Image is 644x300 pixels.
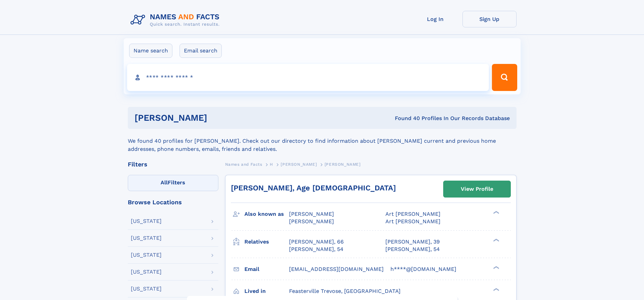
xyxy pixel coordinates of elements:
[180,44,222,58] label: Email search
[244,236,289,248] h3: Relatives
[301,115,510,122] div: Found 40 Profiles In Our Records Database
[289,218,334,225] span: [PERSON_NAME]
[128,11,225,29] img: Logo Names and Facts
[289,288,401,294] span: Feasterville Trevose, [GEOGRAPHIC_DATA]
[270,160,273,168] a: H
[289,211,334,217] span: [PERSON_NAME]
[289,238,344,246] a: [PERSON_NAME], 66
[128,129,517,153] div: We found 40 profiles for [PERSON_NAME]. Check out our directory to find information about [PERSON...
[492,238,500,242] div: ❯
[244,263,289,275] h3: Email
[385,238,440,246] a: [PERSON_NAME], 39
[131,218,162,224] div: [US_STATE]
[128,199,218,205] div: Browse Locations
[244,208,289,220] h3: Also known as
[289,266,384,272] span: [EMAIL_ADDRESS][DOMAIN_NAME]
[131,252,162,258] div: [US_STATE]
[289,246,343,253] a: [PERSON_NAME], 54
[461,181,493,197] div: View Profile
[492,287,500,292] div: ❯
[408,11,462,27] a: Log In
[492,64,517,91] button: Search Button
[127,64,489,91] input: search input
[244,285,289,297] h3: Lived in
[385,246,440,253] a: [PERSON_NAME], 54
[492,265,500,270] div: ❯
[281,160,317,168] a: [PERSON_NAME]
[129,44,172,58] label: Name search
[385,218,440,225] span: Art [PERSON_NAME]
[131,286,162,292] div: [US_STATE]
[225,160,262,168] a: Names and Facts
[462,11,517,27] a: Sign Up
[131,235,162,241] div: [US_STATE]
[131,269,162,275] div: [US_STATE]
[231,184,396,192] a: [PERSON_NAME], Age [DEMOGRAPHIC_DATA]
[325,162,361,167] span: [PERSON_NAME]
[128,175,218,191] label: Filters
[128,161,218,167] div: Filters
[385,211,440,217] span: Art [PERSON_NAME]
[492,210,500,215] div: ❯
[270,162,273,167] span: H
[281,162,317,167] span: [PERSON_NAME]
[135,114,301,122] h1: [PERSON_NAME]
[161,179,168,186] span: All
[444,181,510,197] a: View Profile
